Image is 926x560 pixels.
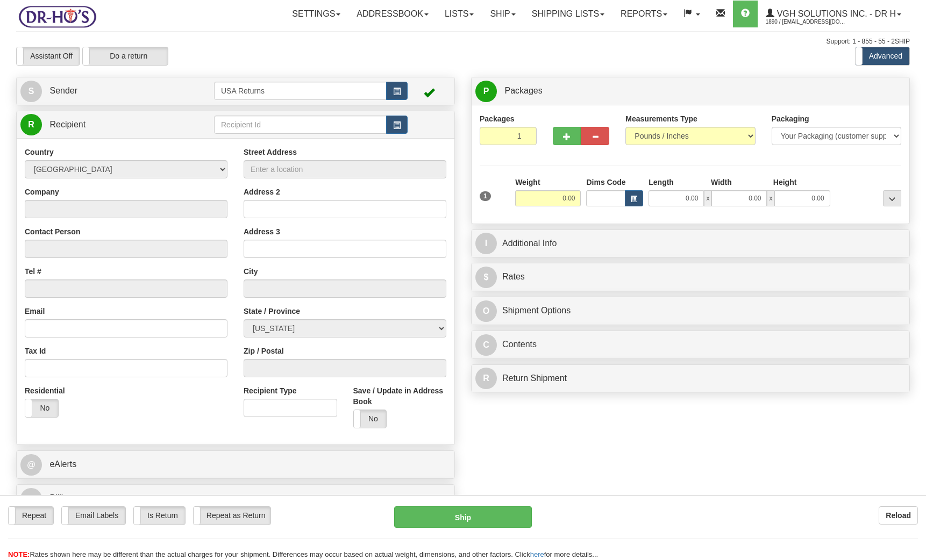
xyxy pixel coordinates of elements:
img: logo1890.jpg [16,3,98,30]
label: Measurements Type [625,113,697,124]
label: Country [25,147,54,157]
label: Packages [480,113,515,124]
span: Billing [49,493,73,502]
label: Repeat [9,507,53,525]
span: O [475,300,497,322]
a: Shipping lists [524,1,612,27]
span: eAlerts [49,460,76,469]
label: Zip / Postal [244,346,284,356]
span: NOTE: [8,550,30,558]
label: State / Province [244,306,300,317]
label: Company [25,186,59,197]
a: B Billing [20,487,451,509]
label: Recipient Type [244,385,297,396]
a: R Recipient [20,114,193,136]
iframe: chat widget [901,225,925,335]
a: Addressbook [348,1,437,27]
label: Is Return [134,507,185,525]
label: Do a return [83,47,168,65]
a: VGH Solutions Inc. - Dr H 1890 / [EMAIL_ADDRESS][DOMAIN_NAME] [758,1,909,27]
span: P [475,81,497,102]
label: Width [711,177,732,188]
label: Weight [515,177,540,188]
input: Recipient Id [214,116,387,134]
a: $Rates [475,266,906,288]
a: Ship [482,1,523,27]
span: I [475,233,497,254]
label: Assistant Off [17,47,80,65]
a: IAdditional Info [475,233,906,255]
label: Address 2 [244,186,280,197]
label: Repeat as Return [194,507,270,525]
button: Ship [394,506,532,528]
a: CContents [475,334,906,356]
div: ... [883,190,901,206]
label: Dims Code [586,177,625,188]
label: Advanced [856,47,909,65]
span: 1 [480,191,491,201]
label: City [244,266,258,277]
span: Recipient [49,120,86,129]
a: here [530,550,544,558]
label: Contact Person [25,226,80,237]
a: OShipment Options [475,300,906,322]
label: Street Address [244,147,297,157]
a: Lists [437,1,482,27]
a: Reports [612,1,675,27]
span: Sender [49,86,77,95]
div: Support: 1 - 855 - 55 - 2SHIP [16,37,910,46]
a: @ eAlerts [20,454,451,476]
a: P Packages [475,80,906,102]
a: RReturn Shipment [475,368,906,390]
span: R [20,114,42,135]
span: 1890 / [EMAIL_ADDRESS][DOMAIN_NAME] [766,17,846,27]
label: Email [25,306,45,317]
label: Packaging [772,113,809,124]
b: Reload [886,511,911,520]
label: Email Labels [62,507,125,525]
label: No [25,399,58,417]
label: Address 3 [244,226,280,237]
label: No [354,410,387,428]
span: $ [475,267,497,288]
span: B [20,488,42,509]
span: VGH Solutions Inc. - Dr H [774,9,896,18]
a: S Sender [20,80,214,102]
input: Sender Id [214,82,387,100]
span: C [475,334,497,356]
label: Save / Update in Address Book [353,385,447,407]
label: Length [649,177,674,188]
span: Packages [504,86,542,95]
label: Residential [25,385,65,396]
label: Tax Id [25,346,46,356]
span: x [704,190,711,206]
a: Settings [284,1,348,27]
span: R [475,368,497,389]
label: Height [773,177,797,188]
button: Reload [879,506,918,525]
span: x [767,190,774,206]
span: S [20,81,42,102]
span: @ [20,454,42,476]
input: Enter a location [244,160,446,178]
label: Tel # [25,266,41,277]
